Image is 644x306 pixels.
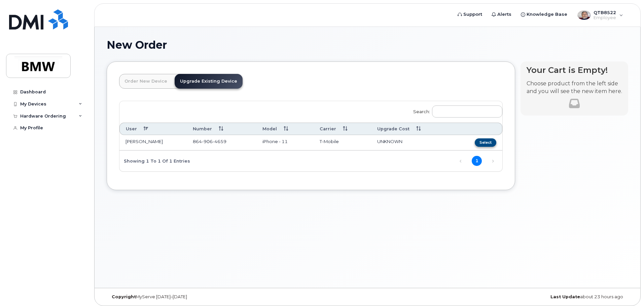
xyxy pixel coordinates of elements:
[119,155,190,166] div: Showing 1 to 1 of 1 entries
[107,39,628,51] h1: New Order
[175,74,243,89] a: Upgrade Existing Device
[371,123,452,135] th: Upgrade Cost: activate to sort column ascending
[488,156,498,166] a: Next
[314,123,371,135] th: Carrier: activate to sort column ascending
[256,135,314,150] td: iPhone - 11
[314,135,371,150] td: T-Mobile
[193,139,226,144] span: 864
[527,65,622,75] h4: Your Cart is Empty!
[550,294,580,299] strong: Last Update
[432,105,502,118] input: Search:
[615,277,639,301] iframe: Messenger Launcher
[213,139,226,144] span: 4659
[112,294,136,299] strong: Copyright
[456,156,466,166] a: Previous
[119,123,187,135] th: User: activate to sort column descending
[119,74,173,89] a: Order New Device
[202,139,213,144] span: 906
[475,138,496,147] button: Select
[454,294,628,300] div: about 23 hours ago
[107,294,281,300] div: MyServe [DATE]–[DATE]
[187,123,256,135] th: Number: activate to sort column ascending
[409,101,502,120] label: Search:
[119,135,187,150] td: [PERSON_NAME]
[527,80,622,95] p: Choose product from the left side and you will see the new item here.
[377,139,402,144] span: UNKNOWN
[256,123,314,135] th: Model: activate to sort column ascending
[472,156,482,166] a: 1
